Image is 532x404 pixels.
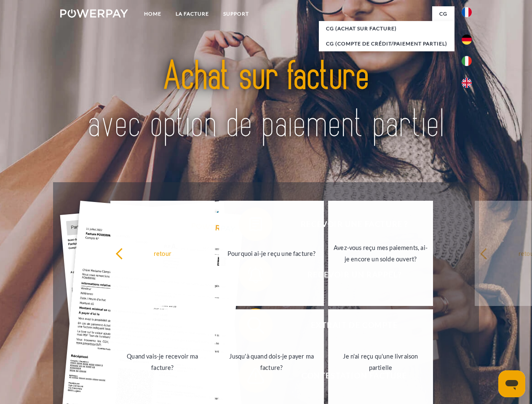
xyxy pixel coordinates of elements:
div: Jusqu'à quand dois-je payer ma facture? [224,351,319,373]
div: Pourquoi ai-je reçu une facture? [224,247,319,259]
div: Avez-vous reçu mes paiements, ai-je encore un solde ouvert? [333,242,428,265]
img: fr [462,7,472,17]
img: de [462,35,472,45]
div: Je n'ai reçu qu'une livraison partielle [333,351,428,373]
img: it [462,56,472,66]
a: LA FACTURE [168,6,216,21]
iframe: Bouton de lancement de la fenêtre de messagerie [498,370,525,397]
a: Avez-vous reçu mes paiements, ai-je encore un solde ouvert? [328,201,433,306]
img: title-powerpay_fr.svg [80,40,452,161]
img: logo-powerpay-white.svg [60,9,128,18]
img: en [462,78,472,88]
div: retour [115,247,210,259]
a: Home [137,6,168,21]
a: CG [432,6,454,21]
div: Quand vais-je recevoir ma facture? [115,351,210,373]
a: CG (achat sur facture) [319,21,454,36]
a: CG (Compte de crédit/paiement partiel) [319,36,454,51]
a: Support [216,6,256,21]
